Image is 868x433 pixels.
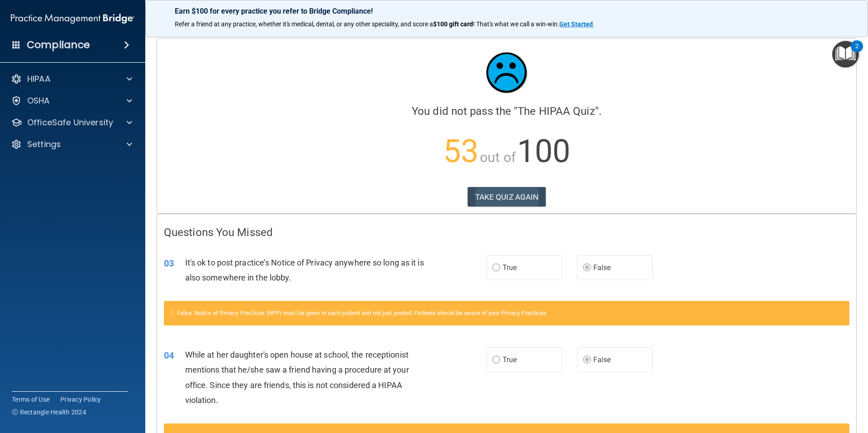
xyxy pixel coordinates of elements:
[559,20,594,28] a: Get Started
[11,74,132,84] a: HIPAA
[164,258,174,269] span: 03
[503,263,517,272] span: True
[583,265,591,271] input: False
[164,226,849,238] h4: Questions You Missed
[492,357,500,364] input: True
[468,187,546,207] button: TAKE QUIZ AGAIN
[583,357,591,364] input: False
[164,105,849,117] h4: You did not pass the " ".
[593,355,611,364] span: False
[11,117,132,128] a: OfficeSafe University
[433,20,473,28] strong: $100 gift card
[12,408,86,417] span: Ⓒ Rectangle Health 2024
[177,310,547,316] span: False. Notice of Privacy Practices (NPP) must be given to each patient and not just posted. Patie...
[60,395,101,404] a: Privacy Policy
[175,7,838,15] p: Earn $100 for every practice you refer to Bridge Compliance!
[11,10,134,28] img: PMB logo
[492,265,500,271] input: True
[185,258,424,282] span: It's ok to post practice’s Notice of Privacy anywhere so long as it is also somewhere in the lobby.
[593,263,611,272] span: False
[185,350,409,405] span: While at her daughter's open house at school, the receptionist mentions that he/she saw a friend ...
[164,350,174,361] span: 04
[517,133,570,170] span: 100
[518,105,595,118] span: The HIPAA Quiz
[12,395,49,404] a: Terms of Use
[27,95,50,106] p: OSHA
[503,355,517,364] span: True
[832,41,859,68] button: Open Resource Center, 2 new notifications
[27,39,90,51] h4: Compliance
[855,46,858,58] div: 2
[479,45,534,100] img: sad_face.ecc698e2.jpg
[27,74,50,84] p: HIPAA
[473,20,559,28] span: ! That's what we call a win-win.
[443,133,478,170] span: 53
[27,139,61,150] p: Settings
[480,149,516,165] span: out of
[11,139,132,150] a: Settings
[11,95,132,106] a: OSHA
[27,117,113,128] p: OfficeSafe University
[175,20,433,28] span: Refer a friend at any practice, whether it's medical, dental, or any other speciality, and score a
[559,20,593,28] strong: Get Started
